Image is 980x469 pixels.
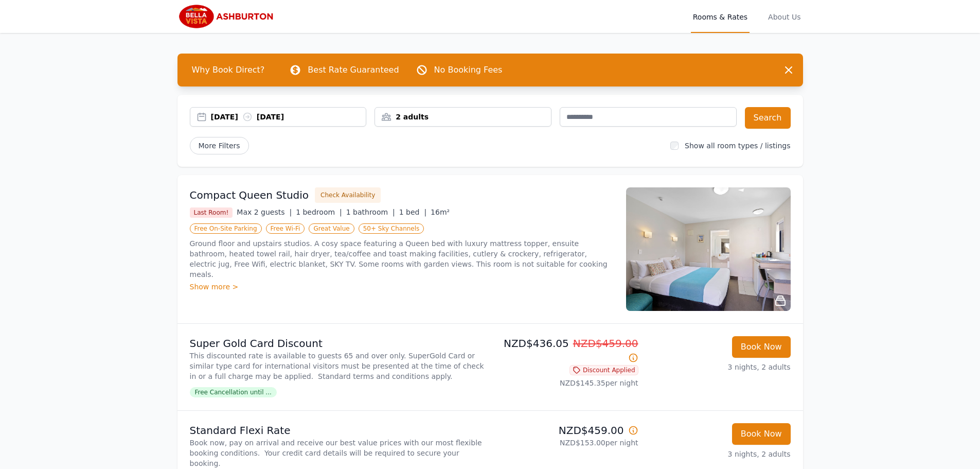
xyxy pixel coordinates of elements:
span: Discount Applied [569,365,638,375]
p: NZD$145.35 per night [494,378,638,388]
span: Max 2 guests | [237,208,292,216]
p: Standard Flexi Rate [190,423,486,438]
p: NZD$153.00 per night [494,438,638,448]
span: Free On-Site Parking [190,223,262,234]
p: 3 nights, 2 adults [647,449,791,459]
span: Why Book Direct? [184,60,273,80]
p: Book now, pay on arrival and receive our best value prices with our most flexible booking conditi... [190,438,486,468]
span: Free Cancellation until ... [190,387,277,397]
button: Check Availability [315,187,381,203]
span: More Filters [190,137,249,154]
div: 2 adults [375,112,551,122]
p: 3 nights, 2 adults [647,362,791,372]
span: 16m² [431,208,450,216]
img: Bella Vista Ashburton [177,4,277,29]
span: Free Wi-Fi [266,223,305,234]
div: Show more > [190,282,614,292]
p: No Booking Fees [434,64,503,76]
p: Best Rate Guaranteed [308,64,399,76]
button: Book Now [732,336,791,358]
span: 1 bedroom | [296,208,342,216]
span: 1 bathroom | [346,208,395,216]
p: This discounted rate is available to guests 65 and over only. SuperGold Card or similar type card... [190,351,486,381]
button: Book Now [732,423,791,445]
span: Last Room! [190,207,233,218]
p: NZD$459.00 [494,423,638,438]
span: 1 bed | [399,208,426,216]
p: Ground floor and upstairs studios. A cosy space featuring a Queen bed with luxury mattress topper... [190,238,614,280]
span: 50+ Sky Channels [359,223,424,234]
p: NZD$436.05 [494,336,638,365]
button: Search [745,107,791,129]
h3: Compact Queen Studio [190,188,309,202]
span: Great Value [309,223,354,234]
div: [DATE] [DATE] [211,112,366,122]
p: Super Gold Card Discount [190,336,486,351]
span: NZD$459.00 [573,337,638,350]
label: Show all room types / listings [685,142,790,150]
